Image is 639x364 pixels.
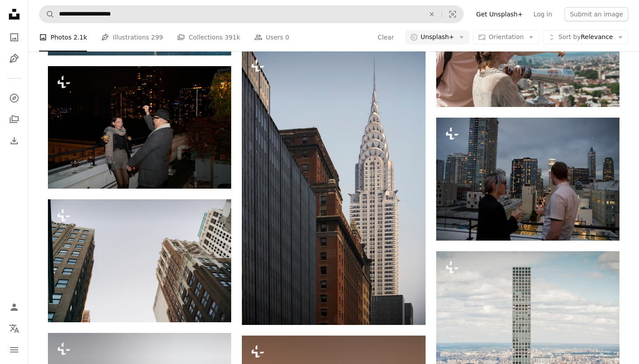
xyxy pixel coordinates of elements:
a: Illustrations 299 [101,23,163,51]
a: Log in [528,7,557,21]
img: looking up at tall buildings in a city [48,199,231,322]
button: Unsplash+ [405,30,470,44]
button: Menu [5,341,23,359]
a: Collections [5,111,23,128]
a: Download History [5,132,23,150]
a: a man standing next to a woman on top of a roof [48,123,231,131]
a: a view of a very tall building in the city [242,183,425,191]
button: Orientation [473,30,539,44]
img: a man standing next to a woman on top of a roof [48,66,231,189]
span: Sort by [558,33,580,40]
button: Clear [377,30,394,44]
a: Collections 391k [177,23,240,51]
form: Find visuals sitewide [39,5,464,23]
a: looking up at tall buildings in a city [48,257,231,265]
span: 299 [151,32,163,42]
span: Orientation [489,33,524,40]
a: Home — Unsplash [5,5,23,25]
span: 0 [285,32,289,42]
a: Illustrations [5,50,23,67]
button: Clear [422,6,442,23]
a: Log in / Sign up [5,298,23,316]
button: Submit an image [564,7,628,21]
button: Search Unsplash [39,6,55,23]
span: 391k [225,32,240,42]
img: a couple of people standing on top of a building [436,118,619,240]
a: Users 0 [254,23,289,51]
button: Language [5,320,23,337]
span: Unsplash+ [421,33,454,42]
a: a couple of people standing on top of a building [436,175,619,183]
button: Visual search [442,6,463,23]
img: a view of a very tall building in the city [242,50,425,325]
button: Sort byRelevance [543,30,628,44]
a: Photos [5,28,23,46]
span: Relevance [558,33,613,42]
a: Explore [5,89,23,107]
a: Get Unsplash+ [471,7,528,21]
